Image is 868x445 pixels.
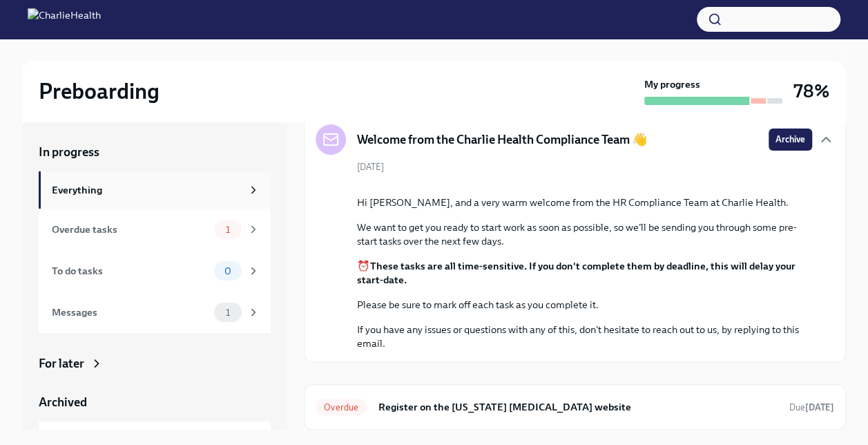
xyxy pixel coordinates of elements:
div: For later [39,355,84,372]
span: [DATE] [357,160,384,173]
span: Overdue [316,402,367,413]
span: 1 [218,225,238,235]
span: Archive [775,133,805,146]
h3: 78% [793,79,829,104]
div: To do tasks [52,263,209,278]
strong: [DATE] [805,402,834,413]
strong: My progress [644,77,700,91]
div: Overdue tasks [52,222,209,237]
span: 1 [218,307,238,318]
a: To do tasks0 [39,250,271,292]
span: 0 [216,266,240,276]
span: September 14th, 2025 07:00 [789,401,834,414]
a: Archived [39,394,271,410]
p: We want to get you ready to start work as soon as possible, so we'll be sending you through some ... [357,220,812,248]
button: Archive [769,129,812,151]
a: In progress [39,144,271,160]
a: Everything [39,171,271,209]
a: Overdue tasks1 [39,209,271,250]
div: Messages [52,305,209,320]
img: CharlieHealth [28,8,101,30]
div: Everything [52,182,242,198]
strong: These tasks are all time-sensitive. If you don't complete them by deadline, this will delay your ... [357,260,795,286]
p: Hi [PERSON_NAME], and a very warm welcome from the HR Compliance Team at Charlie Health. [357,196,812,209]
p: ⏰ [357,259,812,287]
h5: Welcome from the Charlie Health Compliance Team 👋 [357,131,647,148]
a: For later [39,355,271,372]
p: If you have any issues or questions with any of this, don't hesitate to reach out to us, by reply... [357,323,812,350]
a: OverdueRegister on the [US_STATE] [MEDICAL_DATA] websiteDue[DATE] [316,396,834,418]
span: Due [789,402,834,413]
p: Please be sure to mark off each task as you complete it. [357,298,812,312]
h2: Preboarding [39,77,160,105]
h6: Register on the [US_STATE] [MEDICAL_DATA] website [378,399,778,415]
a: Messages1 [39,292,271,333]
